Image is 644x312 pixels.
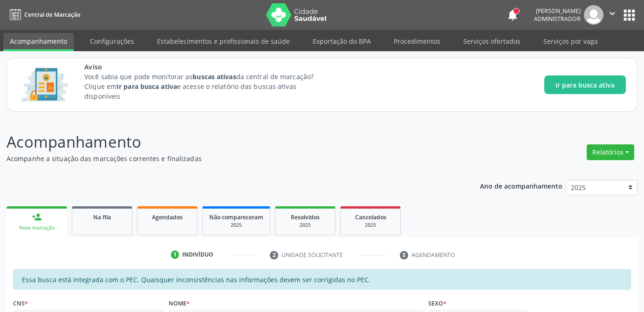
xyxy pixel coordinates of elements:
a: Configurações [83,33,141,49]
label: Sexo [428,296,446,311]
button: Relatórios [587,144,634,160]
div: Nova marcação [13,224,61,231]
button: notifications [506,8,519,21]
a: Procedimentos [387,33,447,49]
p: Acompanhamento [7,130,448,154]
span: Na fila [93,213,111,221]
span: Aviso [84,62,331,72]
a: Serviços por vaga [537,33,604,49]
div: 1 [171,251,179,259]
img: img [584,5,603,25]
label: Nome [169,296,190,311]
a: Serviços ofertados [457,33,527,49]
a: Central de Marcação [7,7,80,22]
p: Acompanhe a situação das marcações correntes e finalizadas [7,154,448,163]
span: Ir para busca ativa [555,80,615,90]
a: Estabelecimentos e profissionais de saúde [151,33,296,49]
span: Não compareceram [209,213,263,221]
i:  [607,8,617,19]
div: [PERSON_NAME] [534,7,581,15]
a: Exportação do BPA [306,33,377,49]
span: Cancelados [355,213,386,221]
span: Central de Marcação [24,11,80,19]
button: apps [621,7,637,23]
img: Imagem de CalloutCard [18,64,71,106]
strong: Ir para busca ativa [116,82,177,91]
span: Resolvidos [291,213,320,221]
strong: buscas ativas [192,72,236,81]
button:  [603,5,621,25]
span: Agendados [152,213,183,221]
div: 2025 [282,222,329,229]
div: 2025 [347,222,394,229]
button: Ir para busca ativa [544,75,626,94]
div: Indivíduo [182,251,213,259]
span: Administrador [534,15,581,23]
div: Essa busca está integrada com o PEC. Quaisquer inconsistências nas informações devem ser corrigid... [13,269,631,290]
div: person_add [32,212,42,222]
p: Ano de acompanhamento [480,180,562,191]
a: Acompanhamento [3,33,74,51]
div: 2025 [209,222,263,229]
p: Você sabia que pode monitorar as da central de marcação? Clique em e acesse o relatório das busca... [84,72,331,101]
